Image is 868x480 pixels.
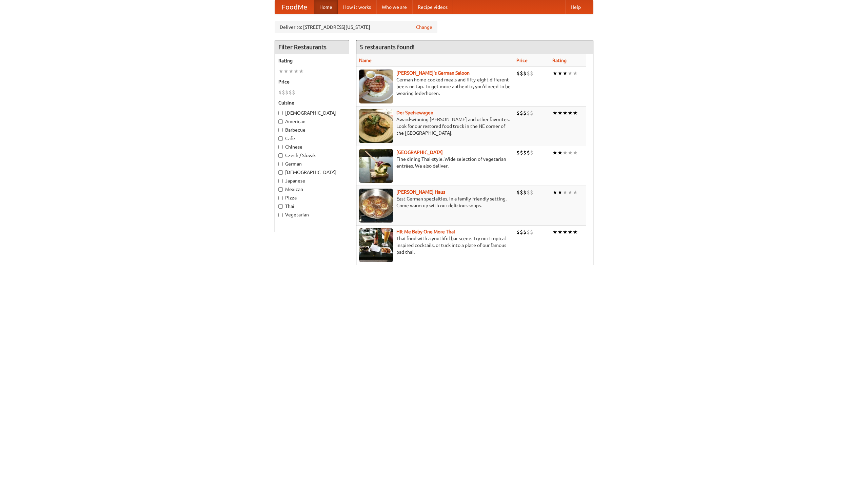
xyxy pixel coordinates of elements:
li: $ [516,228,520,236]
li: $ [530,149,533,156]
li: $ [527,149,530,156]
input: Mexican [278,187,283,192]
a: Hit Me Baby One More Thai [396,229,455,234]
label: [DEMOGRAPHIC_DATA] [278,169,346,176]
input: Japanese [278,179,283,183]
li: $ [516,109,520,117]
li: $ [520,109,523,117]
input: German [278,162,283,166]
li: ★ [573,189,578,196]
li: ★ [563,228,568,236]
label: Pizza [278,194,346,201]
li: ★ [563,109,568,117]
li: $ [520,149,523,156]
h5: Price [278,78,346,85]
label: Cafe [278,135,346,142]
li: ★ [557,70,563,77]
li: $ [516,70,520,77]
a: Help [565,0,586,14]
li: $ [516,189,520,196]
input: [DEMOGRAPHIC_DATA] [278,170,283,175]
li: $ [527,70,530,77]
a: FoodMe [275,0,314,14]
b: Der Speisewagen [396,110,433,115]
li: $ [527,189,530,196]
li: $ [530,228,533,236]
li: ★ [568,109,573,117]
p: Fine dining Thai-style. Wide selection of vegetarian entrées. We also deliver. [359,156,511,169]
img: kohlhaus.jpg [359,189,393,223]
img: babythai.jpg [359,228,393,262]
li: ★ [299,68,304,75]
a: Name [359,58,372,63]
li: ★ [552,189,557,196]
li: ★ [557,149,563,156]
li: $ [520,189,523,196]
li: ★ [552,109,557,117]
li: $ [523,228,527,236]
li: ★ [283,68,289,75]
input: Barbecue [278,128,283,132]
li: ★ [568,70,573,77]
li: ★ [552,149,557,156]
label: Mexican [278,186,346,193]
li: ★ [573,149,578,156]
input: Czech / Slovak [278,153,283,158]
li: $ [523,189,527,196]
label: German [278,160,346,167]
a: Who we are [376,0,412,14]
li: ★ [557,109,563,117]
input: Thai [278,204,283,209]
li: ★ [563,189,568,196]
li: $ [278,89,282,96]
img: satay.jpg [359,149,393,183]
li: $ [285,89,289,96]
img: speisewagen.jpg [359,109,393,143]
input: Cafe [278,136,283,141]
li: ★ [552,228,557,236]
li: ★ [552,70,557,77]
a: [PERSON_NAME]'s German Saloon [396,70,470,76]
p: German home-cooked meals and fifty-eight different beers on tap. To get more authentic, you'd nee... [359,76,511,97]
a: Price [516,58,528,63]
li: $ [530,109,533,117]
a: Home [314,0,338,14]
h4: Filter Restaurants [275,40,349,54]
li: ★ [573,70,578,77]
li: $ [292,89,295,96]
li: $ [523,149,527,156]
label: Vegetarian [278,211,346,218]
li: ★ [573,228,578,236]
li: ★ [563,70,568,77]
img: esthers.jpg [359,70,393,103]
input: Pizza [278,196,283,200]
li: $ [527,109,530,117]
li: $ [516,149,520,156]
label: Chinese [278,143,346,150]
li: ★ [568,149,573,156]
li: ★ [289,68,294,75]
a: [GEOGRAPHIC_DATA] [396,150,443,155]
h5: Cuisine [278,99,346,106]
li: $ [289,89,292,96]
b: [PERSON_NAME] Haus [396,189,445,195]
li: ★ [568,228,573,236]
li: $ [523,109,527,117]
a: Rating [552,58,567,63]
label: [DEMOGRAPHIC_DATA] [278,110,346,116]
li: $ [530,189,533,196]
li: ★ [573,109,578,117]
li: ★ [294,68,299,75]
li: ★ [278,68,283,75]
li: ★ [557,228,563,236]
li: $ [282,89,285,96]
a: How it works [338,0,376,14]
input: Chinese [278,145,283,149]
li: $ [523,70,527,77]
li: ★ [557,189,563,196]
div: Deliver to: [STREET_ADDRESS][US_STATE] [275,21,437,33]
label: Japanese [278,177,346,184]
p: Thai food with a youthful bar scene. Try our tropical inspired cocktails, or tuck into a plate of... [359,235,511,255]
